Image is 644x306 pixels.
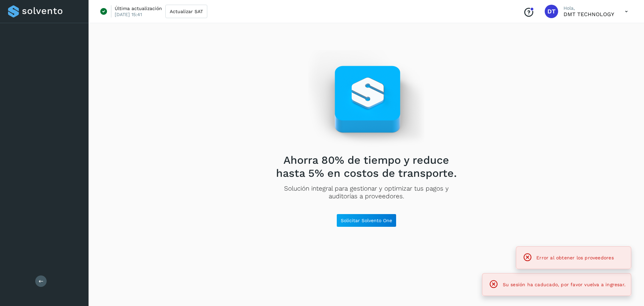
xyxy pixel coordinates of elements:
img: Empty state image [308,50,424,148]
button: Actualizar SAT [165,5,207,18]
span: Actualizar SAT [170,9,203,14]
p: [DATE] 15:41 [115,11,142,17]
span: Solicitar Solvento One [341,218,392,223]
p: Solución integral para gestionar y optimizar tus pagos y auditorías a proveedores. [271,185,462,200]
p: DMT TECHNOLOGY [563,11,614,17]
p: Última actualización [115,5,162,11]
span: Error al obtener los proveedores [536,255,614,260]
h2: Ahorra 80% de tiempo y reduce hasta 5% en costos de transporte. [271,154,462,180]
p: Hola, [563,5,614,11]
span: Su sesión ha caducado, por favor vuelva a ingresar. [503,282,626,287]
button: Solicitar Solvento One [336,214,396,227]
